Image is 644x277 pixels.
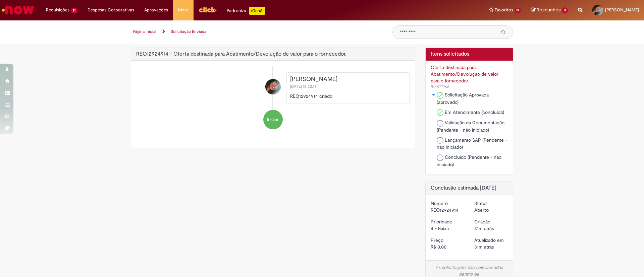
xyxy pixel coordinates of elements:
img: Solicitação Aprovada (aprovado) [437,92,443,99]
span: 31m atrás [474,225,494,231]
span: Em Atendimento (concluído) [445,109,504,115]
img: ServiceNow [1,3,35,17]
span: Requisições [46,7,69,13]
label: Criação [474,218,490,225]
button: Em Atendimento Alternar a exibição do estado da fase para Emissão/Devolução Encontro de Contas Fo... [431,91,437,98]
img: Validação da Documentação (Pendente - não iniciado) [437,120,443,127]
div: 4 - Baixa [431,225,464,232]
p: +GenAi [249,7,265,15]
div: Aberto [474,207,508,213]
a: Solicitação Enviada [171,29,206,34]
img: Em Atendimento (concluído) [437,109,443,116]
div: 29/09/2025 15:32:19 [474,244,508,250]
span: 31m atrás [474,244,494,250]
label: Preço [431,237,443,244]
h2: REQ12924914 - Oferta destinada para Abatimento/Devolução de valor para o fornecedor. Histórico de... [136,51,346,57]
time: 29/09/2025 15:32:19 [474,244,494,250]
img: click_logo_yellow_360x200.png [199,5,217,15]
span: R13577768 [431,84,449,89]
label: Status [474,200,487,207]
span: [DATE] 15:32:19 [290,84,318,89]
label: Número [431,200,448,207]
h2: Itens solicitados [431,51,508,57]
h2: Conclusão estimada [DATE] [431,185,508,191]
a: Rascunhos [531,7,568,13]
span: 19 [515,8,521,13]
img: Expandir o estado da solicitação [431,93,436,97]
span: More [178,7,189,13]
div: REQ12924914 [431,207,464,213]
label: Atualizado em [474,237,504,244]
div: R$ 0,00 [431,244,464,250]
a: Página inicial [133,29,156,34]
span: Solicitação Aprovada (aprovado) [437,92,489,105]
div: [PERSON_NAME] [290,76,406,83]
span: 3 [562,7,568,13]
span: Lançamento SAP (Pendente - não iniciado) [437,137,507,150]
div: Oferta destinada para Abatimento/Devolução de valor para o fornecedor. [431,64,508,84]
img: Lançamento SAP (Pendente - não iniciado) [437,137,443,144]
span: Aprovações [144,7,168,13]
span: 21 [71,8,77,13]
time: 29/09/2025 15:32:19 [474,225,494,231]
li: Aliny Souza Lira [136,72,410,103]
label: Prioridade [431,218,452,225]
span: Validação da Documentação (Pendente - não iniciado) [437,120,504,133]
span: Rascunhos [537,7,561,13]
span: Concluído (Pendente - não iniciado) [437,154,501,167]
span: [PERSON_NAME] [605,7,639,13]
ul: Trilhas de página [131,25,382,38]
span: Iniciar [267,117,279,123]
a: Oferta destinada para Abatimento/Devolução de valor para o fornecedor. R13577768 [431,64,508,90]
p: REQ12924914 criado [290,93,406,99]
div: Aliny Souza Lira [265,79,281,94]
img: Concluído (Pendente - não iniciado) [437,154,443,161]
ul: Histórico de tíquete [136,66,410,136]
div: Padroniza [227,7,265,15]
span: Despesas Corporativas [88,7,134,13]
span: Favoritos [495,7,513,13]
span: Número [431,84,449,89]
div: 29/09/2025 15:32:19 [474,225,508,232]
